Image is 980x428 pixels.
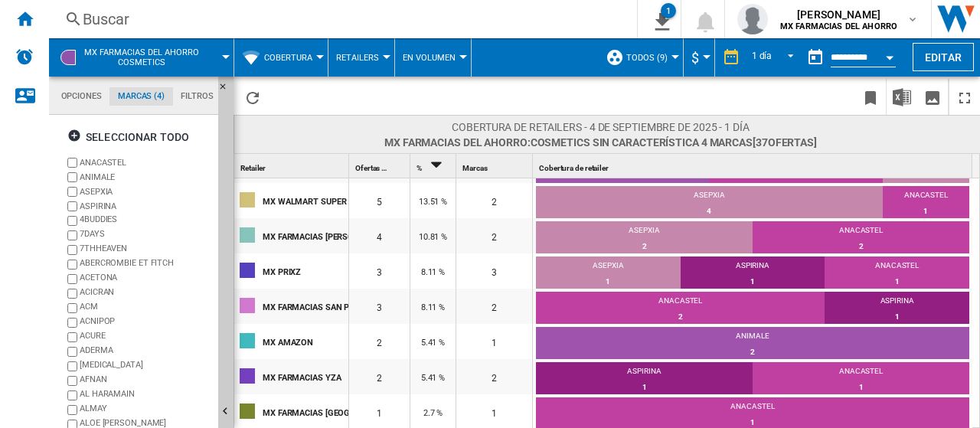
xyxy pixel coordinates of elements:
span: En volumen [403,53,456,63]
div: 4 [536,204,883,219]
div: MX FARMACIAS SAN PABLO [263,290,348,322]
button: En volumen [403,38,463,77]
button: Descargar en Excel [887,79,917,115]
div: MX FARMACIAS DEL AHORROCosmetics [57,38,226,77]
input: brand.name [67,405,77,415]
button: $ [691,38,707,77]
img: profile.jpg [737,4,768,34]
button: Ocultar [218,77,237,104]
div: 5.41 % [410,359,456,394]
div: 2 [349,324,410,359]
div: ACM [80,301,212,315]
input: brand.name [67,230,77,240]
div: Seleccionar todo [67,123,189,151]
div: ASEPXIA [536,190,883,204]
div: 1 [753,380,969,395]
div: 2 [753,239,969,254]
div: 2 [536,345,969,360]
input: brand.name [67,332,77,342]
span: % [416,164,422,172]
div: 1 [536,274,681,289]
div: 4 [349,218,410,253]
td: ANACASTEL : 1 (20%) [883,186,969,221]
div: 3 [456,253,532,289]
div: Sort None [459,154,532,178]
td: ASPIRINA : 1 (33.33%) [681,256,825,292]
div: ASPIRINA [825,296,969,309]
div: AFNAN [80,374,212,388]
input: brand.name [67,260,77,270]
span: Cobertura [264,53,312,63]
div: 3 [349,289,410,324]
div: ANACASTEL [536,296,825,309]
div: ANACASTEL [825,260,969,274]
md-select: REPORTS.WIZARD.STEPS.REPORT.STEPS.REPORT_OPTIONS.PERIOD: 1 día [748,45,800,70]
div: ANIMALE [536,331,969,345]
div: 10.81 % [410,218,456,253]
input: brand.name [67,172,77,182]
div: AL HARAMAIN [80,388,212,403]
button: Editar [913,43,974,71]
span: Cobertura de retailer [539,164,609,172]
div: Cobertura de retailer Sort None [536,154,972,178]
div: 13.51 % [410,183,456,218]
input: brand.name [67,303,77,313]
div: ALMAY [80,403,212,417]
div: Retailer Sort None [237,154,348,178]
div: ABERCROMBIE ET FITCH [80,257,212,272]
input: brand.name [67,158,77,168]
div: 5 [349,183,410,218]
div: Sort None [536,154,972,178]
div: MX PRIXZ [263,255,348,287]
td: ANACASTEL : 2 (66.67%) [536,292,825,327]
span: Cobertura de retailers - 4 de septiembre de 2025 - 1 día [384,119,817,135]
div: 1 [681,274,825,289]
button: Descargar como imagen [917,79,948,115]
div: ASPIRINA [681,260,825,274]
div: 2 [456,289,532,324]
button: Cobertura [264,38,320,77]
div: MX MERCADO LIBRE [263,149,348,181]
td: ANACASTEL : 2 (50%) [753,221,969,256]
div: 7DAYS [80,228,212,243]
div: ANACASTEL [883,190,969,204]
div: [MEDICAL_DATA] [80,359,212,374]
span: [37 ] [753,136,817,149]
div: 3 [349,253,410,289]
button: md-calendar [800,42,831,73]
button: Seleccionar todo [63,123,194,151]
td: ASEPXIA : 1 (33.33%) [536,256,681,292]
input: brand.name [67,216,77,226]
img: excel-24x24.png [893,88,911,106]
div: ACNIPOP [80,315,212,330]
div: 1 [456,324,532,359]
span: ofertas [768,136,814,149]
span: Ofertas [355,164,380,172]
button: Retailers [336,38,387,77]
div: Sort None [237,154,348,178]
div: MX AMAZON [263,325,348,358]
div: ACETONA [80,272,212,286]
div: 2 [456,183,532,218]
button: Open calendar [876,41,903,69]
span: Retailer [240,164,266,172]
div: 1 día [752,51,773,61]
td: ASEPXIA : 2 (50%) [536,221,753,256]
div: ANACASTEL [753,366,969,380]
div: 2 [456,359,532,394]
div: ASEPXIA [536,260,681,274]
div: Buscar [83,8,597,30]
div: ANACASTEL [536,401,969,415]
div: ASPIRINA [536,366,753,380]
div: 2 [456,218,532,253]
span: [PERSON_NAME] [780,7,897,22]
div: 2 [536,239,753,254]
td: ASEPXIA : 4 (80%) [536,186,883,221]
span: MX FARMACIAS DEL AHORRO:Cosmetics Sin característica 4 marcas [384,135,817,150]
button: Recargar [237,79,268,115]
div: Marcas Sort None [459,154,532,178]
span: MX FARMACIAS DEL AHORRO:Cosmetics [84,47,199,67]
input: brand.name [67,347,77,357]
span: Retailers [336,53,379,63]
